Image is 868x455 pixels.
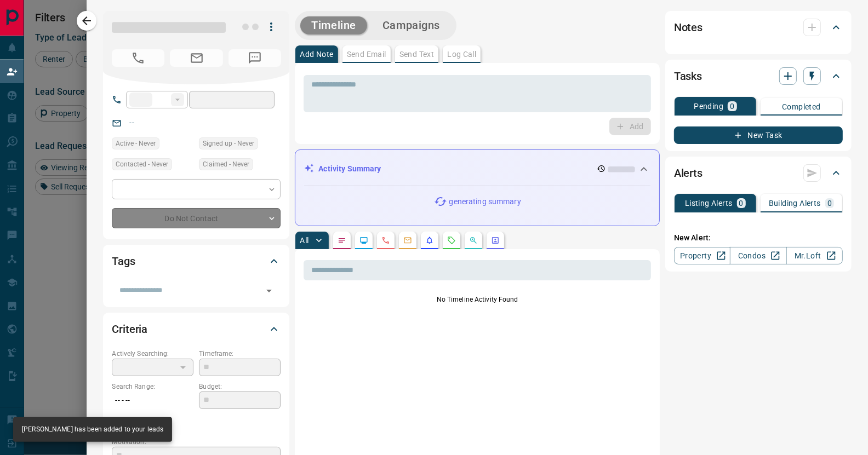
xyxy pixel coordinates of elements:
p: 0 [730,102,734,110]
h2: Alerts [674,164,703,182]
p: No Timeline Activity Found [304,295,651,304]
p: Motivation: [112,437,281,447]
div: Criteria [112,316,281,342]
div: Activity Summary [304,159,650,179]
a: Property [674,247,730,264]
svg: Listing Alerts [425,236,434,245]
div: Notes [674,14,843,41]
span: Signed up - Never [203,138,254,149]
p: Areas Searched: [112,415,281,425]
svg: Requests [447,236,456,245]
svg: Calls [381,236,390,245]
h2: Tasks [674,67,702,85]
button: Timeline [300,16,367,34]
p: New Alert: [674,232,843,244]
h2: Notes [674,19,703,36]
p: Listing Alerts [685,199,733,207]
span: Contacted - Never [116,159,168,170]
span: No Number [229,49,281,67]
p: 0 [739,199,744,207]
svg: Notes [338,236,346,245]
p: Building Alerts [769,199,821,207]
p: Pending [694,102,723,110]
div: Do Not Contact [112,208,281,228]
button: Open [261,283,277,298]
svg: Emails [403,236,412,245]
div: [PERSON_NAME] has been added to your leads [22,421,163,439]
h2: Criteria [112,320,147,338]
svg: Lead Browsing Activity [359,236,368,245]
div: Tasks [674,63,843,89]
svg: Opportunities [469,236,478,245]
p: Add Note [300,50,333,58]
p: Completed [782,103,821,111]
span: Claimed - Never [203,159,249,170]
button: Campaigns [372,16,451,34]
div: Alerts [674,160,843,186]
p: Actively Searching: [112,349,193,359]
svg: Agent Actions [491,236,500,245]
div: Tags [112,248,281,274]
button: New Task [674,126,843,144]
p: Search Range: [112,382,193,391]
span: No Email [170,49,222,67]
p: -- - -- [112,391,193,410]
span: Active - Never [116,138,156,149]
p: generating summary [449,196,521,208]
p: Budget: [199,382,281,391]
p: Timeframe: [199,349,281,359]
p: All [300,237,309,244]
a: Condos [730,247,786,264]
a: -- [129,118,134,127]
a: Mr.Loft [786,247,843,264]
h2: Tags [112,252,135,270]
p: 0 [827,199,832,207]
p: Activity Summary [318,163,381,175]
span: No Number [112,49,164,67]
